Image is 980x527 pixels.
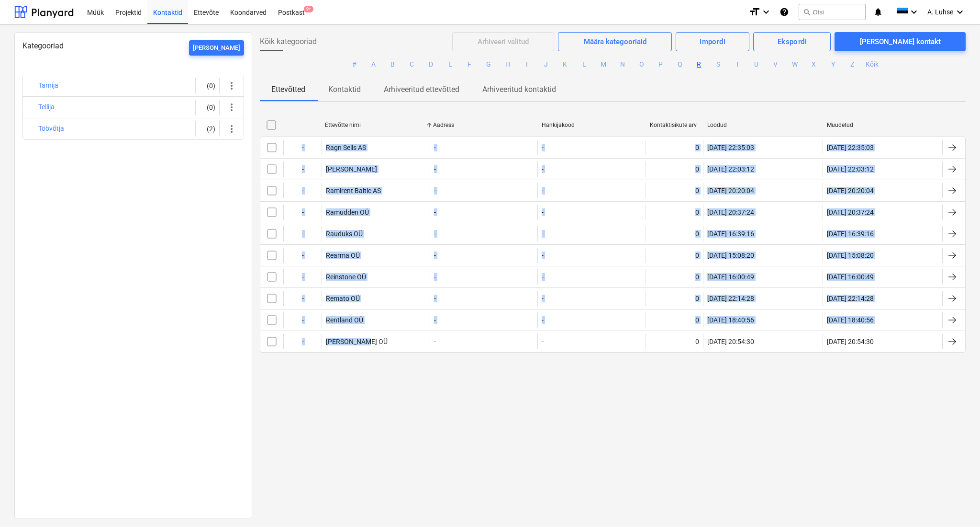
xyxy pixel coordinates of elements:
div: [PERSON_NAME] [193,43,240,54]
div: Ettevõtte nimi [325,122,425,128]
button: [PERSON_NAME] kontakt [835,32,966,51]
div: Ekspordi [778,35,807,48]
div: 0 [695,273,699,281]
i: notifications [873,6,883,18]
div: - [283,291,322,306]
span: more_vert [226,80,237,92]
div: [DATE] 20:54:30 [707,338,754,345]
div: - [542,144,544,151]
button: Määra kategooriaid [558,32,672,51]
div: [DATE] 16:39:16 [707,230,754,238]
i: format_size [749,6,760,18]
button: T [732,59,743,70]
button: R [693,59,705,70]
div: - [283,226,322,241]
div: - [542,187,544,195]
div: Remato OÜ [326,295,360,302]
button: Impordi [676,32,750,51]
div: Ramirent Baltic AS [326,187,381,195]
div: - [542,165,544,173]
div: [PERSON_NAME] OÜ [326,338,388,345]
div: - [283,312,322,328]
div: 0 [695,208,699,216]
button: Töövõtja [38,123,64,135]
div: - [542,273,544,281]
p: Kontaktid [328,84,361,95]
i: Abikeskus [780,6,789,18]
div: Vestlusvidin [932,481,980,527]
button: P [655,59,667,70]
div: - [283,205,322,220]
div: - [434,316,436,324]
div: [DATE] 20:20:04 [707,187,754,195]
div: Muudetud [827,122,939,128]
button: Kõik [866,59,877,70]
div: - [542,338,544,345]
span: more_vert [226,102,237,113]
button: K [559,59,571,70]
div: [DATE] 16:00:49 [827,273,874,281]
div: - [434,252,436,259]
div: - [542,252,544,259]
div: (0) [200,78,215,93]
div: Loodud [707,122,819,128]
div: 0 [695,338,699,345]
iframe: Chat Widget [932,481,980,527]
div: [DATE] 20:37:24 [707,208,754,216]
div: Rauduks OÜ [326,230,363,238]
div: Kontaktisikute arv [650,122,700,128]
div: [DATE] 22:03:12 [827,165,874,173]
button: I [521,59,533,70]
button: Tellija [38,102,55,113]
div: Rearma OÜ [326,252,360,259]
button: V [770,59,781,70]
div: - [542,316,544,324]
button: Otsi [799,4,866,20]
i: keyboard_arrow_down [760,6,772,18]
div: - [434,273,436,281]
button: Ekspordi [753,32,831,51]
button: Z [846,59,858,70]
div: [DATE] 20:37:24 [827,208,874,216]
div: - [283,161,322,177]
div: Impordi [700,35,725,48]
span: 9+ [304,6,313,12]
button: B [387,59,399,70]
span: Kõik kategooriad [260,36,317,47]
button: X [808,59,820,70]
button: S [713,59,724,70]
div: - [283,334,322,349]
div: 0 [695,252,699,259]
div: [DATE] 15:08:20 [827,252,874,259]
button: # [349,59,360,70]
button: Y [827,59,839,70]
div: [DATE] 22:14:28 [707,295,754,302]
div: - [283,269,322,285]
div: Hankijakood [542,122,642,128]
span: more_vert [226,123,237,135]
div: Määra kategooriaid [584,35,646,48]
div: (0) [200,100,215,115]
div: Ragn Sells AS [326,144,366,151]
p: Ettevõtted [271,84,305,95]
div: 0 [695,187,699,195]
span: Kategooriad [22,41,64,50]
div: [DATE] 22:14:28 [827,295,874,302]
div: [DATE] 22:03:12 [707,165,754,173]
div: - [434,338,436,345]
button: A [368,59,379,70]
button: U [751,59,762,70]
div: - [434,208,436,216]
p: Arhiveeritud ettevõtted [384,84,459,95]
i: keyboard_arrow_down [908,6,920,18]
span: A. Luhse [927,8,953,16]
div: [DATE] 22:35:03 [707,144,754,151]
div: [DATE] 15:08:20 [707,252,754,259]
button: E [445,59,456,70]
div: - [283,140,322,155]
button: [PERSON_NAME] [189,40,244,56]
button: M [598,59,609,70]
div: 0 [695,316,699,324]
div: (2) [200,121,215,137]
div: 0 [695,230,699,238]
